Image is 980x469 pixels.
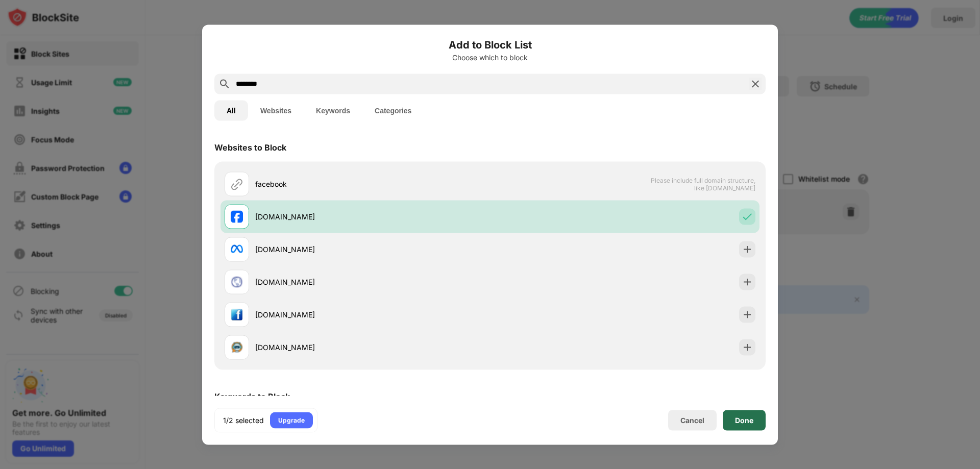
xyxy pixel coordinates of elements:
div: Upgrade [278,415,305,425]
button: Websites [248,100,304,120]
div: Keywords to Block [214,391,290,401]
img: favicons [231,276,243,288]
img: search-close [749,78,762,90]
img: search.svg [218,78,231,90]
div: [DOMAIN_NAME] [255,309,490,320]
div: facebook [255,179,490,189]
button: All [214,100,248,120]
div: [DOMAIN_NAME] [255,342,490,353]
div: [DOMAIN_NAME] [255,277,490,287]
div: Cancel [680,416,704,425]
button: Keywords [304,100,362,120]
button: Categories [362,100,424,120]
div: Websites to Block [214,142,286,152]
div: [DOMAIN_NAME] [255,211,490,222]
img: favicons [231,243,243,255]
img: url.svg [231,178,243,190]
div: Choose which to block [214,53,766,61]
div: [DOMAIN_NAME] [255,244,490,255]
img: favicons [231,308,243,320]
h6: Add to Block List [214,37,766,52]
img: favicons [231,341,243,353]
span: Please include full domain structure, like [DOMAIN_NAME] [650,176,755,191]
img: favicons [231,210,243,223]
div: Done [735,416,753,424]
div: 1/2 selected [223,415,264,425]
